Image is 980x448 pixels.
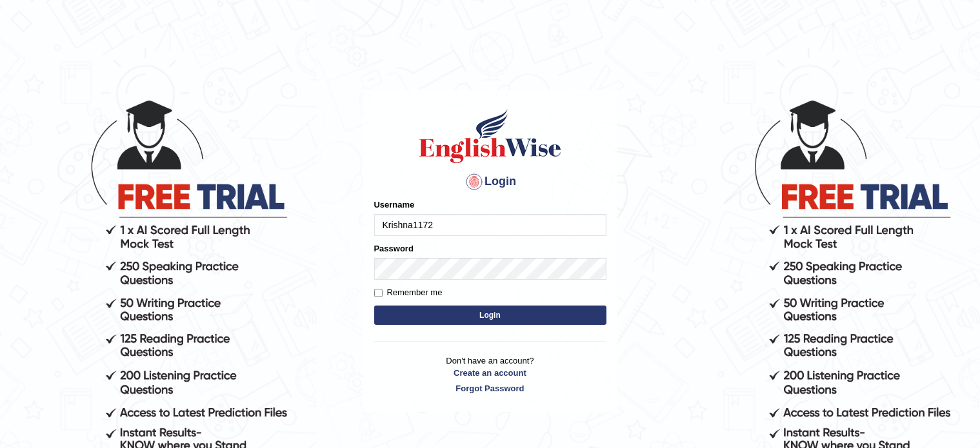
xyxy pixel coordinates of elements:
[374,286,443,299] label: Remember me
[374,171,606,192] h4: Login
[374,355,606,394] p: Don't have an account?
[374,306,606,325] button: Login
[374,382,606,394] a: Forgot Password
[374,199,415,211] label: Username
[374,289,383,297] input: Remember me
[374,367,606,379] a: Create an account
[417,107,564,165] img: Logo of English Wise sign in for intelligent practice with AI
[374,242,414,255] label: Password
